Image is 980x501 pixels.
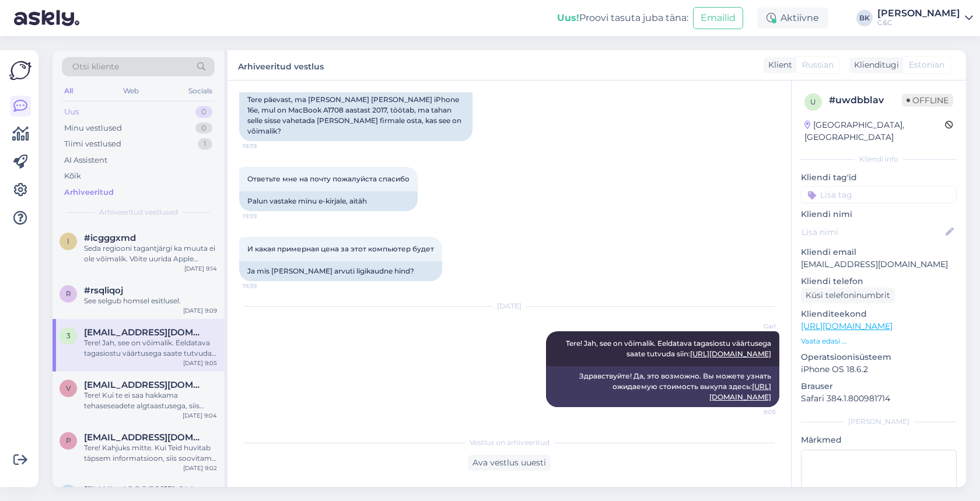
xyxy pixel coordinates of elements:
span: И какая примерная цена за этот компьютер будет [247,244,434,253]
div: Web [121,83,141,99]
a: [URL][DOMAIN_NAME] [801,321,892,331]
div: Tere päevast, ma [PERSON_NAME] [PERSON_NAME] iPhone 16e, mul on MacBook A1708 aastast 2017, tööta... [239,90,473,141]
div: Ja mis [PERSON_NAME] arvuti ligikaudne hind? [239,261,442,281]
div: Tiimi vestlused [64,138,121,150]
div: Klient [764,59,792,71]
span: Ответьте мне на почту пожалуйста спасибо [247,174,409,183]
div: 0 [195,106,212,118]
p: Kliendi email [801,246,957,258]
div: Palun vastake minu e-kirjale, aitäh [239,191,418,211]
p: Safari 384.1.800981714 [801,393,957,405]
div: Uus [64,106,79,118]
span: Offline [902,94,953,107]
span: i [67,237,69,246]
div: [DATE] 9:02 [183,464,217,472]
b: Uus! [557,12,579,23]
span: Estonian [909,59,944,71]
p: Kliendi nimi [801,208,957,220]
img: Askly Logo [9,59,32,82]
div: Arhiveeritud [64,187,114,198]
span: Tere! Jah, see on võimalik. Eeldatava tagasiostu väärtusega saate tutvuda siin: [566,339,773,358]
div: BK [856,10,873,26]
p: Operatsioonisüsteem [801,351,957,363]
p: Kliendi tag'id [801,171,957,184]
input: Lisa nimi [801,226,943,239]
div: See selgub homsel esitlusel. [84,296,217,306]
div: Socials [186,83,215,99]
span: r [66,289,71,298]
p: Kliendi telefon [801,275,957,288]
span: #icgggxmd [84,233,136,243]
span: Vestlus on arhiveeritud [470,437,549,448]
a: [URL][DOMAIN_NAME] [690,349,771,358]
div: Minu vestlused [64,122,122,134]
div: [DATE] 9:05 [183,359,217,367]
div: Kõik [64,170,81,182]
div: AI Assistent [64,155,107,166]
div: Tere! Jah, see on võimalik. Eeldatava tagasiostu väärtusega saate tutvuda siin: [URL][DOMAIN_NAME] [84,338,217,359]
a: [PERSON_NAME]C&C [877,9,973,27]
p: [EMAIL_ADDRESS][DOMAIN_NAME] [801,258,957,271]
span: Arhiveeritud vestlused [99,207,178,218]
p: Brauser [801,380,957,393]
div: Küsi telefoninumbrit [801,288,895,303]
span: pallviktoria50@gmail.com [84,432,205,443]
p: iPhone OS 18.6.2 [801,363,957,376]
span: 19:39 [243,212,286,220]
p: Märkmed [801,434,957,446]
div: Kliendi info [801,154,957,164]
div: All [62,83,75,99]
div: 1 [198,138,212,150]
span: Garl [732,322,776,331]
div: Tere! Kui te ei saa hakkama tehaseseadete algtaastusega, siis soovitame tulla kauplusesse kohapea... [84,390,217,411]
div: [GEOGRAPHIC_DATA], [GEOGRAPHIC_DATA] [804,119,945,143]
div: # uwdbblav [829,93,902,107]
span: p [66,436,71,445]
div: [DATE] 9:09 [183,306,217,315]
span: 3004@duck.com [84,327,205,338]
div: [PERSON_NAME] [877,9,960,18]
span: v [66,384,71,393]
div: Здравствуйте! Да, это возможно. Вы можете узнать ожидаемую стоимость выкупа здесь: [546,366,779,407]
div: [DATE] 9:14 [184,264,217,273]
p: Vaata edasi ... [801,336,957,346]
span: Russian [802,59,834,71]
span: atsniitov@hotmail.com [84,485,205,495]
div: 0 [195,122,212,134]
span: 9:05 [732,408,776,416]
div: Proovi tasuta juba täna: [557,11,688,25]
span: 19:39 [243,282,286,290]
div: Ava vestlus uuesti [468,455,551,471]
div: [PERSON_NAME] [801,416,957,427]
div: [DATE] [239,301,779,311]
span: u [810,97,816,106]
div: C&C [877,18,960,27]
div: Klienditugi [849,59,899,71]
div: Seda regiooni tagantjärgi ka muuta ei ole võimalik. Võite uurida Apple Support'ilt, kas nemad on ... [84,243,217,264]
span: Otsi kliente [72,61,119,73]
div: Tere! Kahjuks mitte. Kui Teid huvitab täpsem informatsioon, siis soovitame Teil päringu saata [EM... [84,443,217,464]
div: Aktiivne [757,8,828,29]
span: #rsqliqoj [84,285,123,296]
button: Emailid [693,7,743,29]
span: vetslina123rada@gmail.com [84,380,205,390]
label: Arhiveeritud vestlus [238,57,324,73]
span: 19:39 [243,142,286,150]
div: [DATE] 9:04 [183,411,217,420]
span: 3 [66,331,71,340]
p: Klienditeekond [801,308,957,320]
input: Lisa tag [801,186,957,204]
